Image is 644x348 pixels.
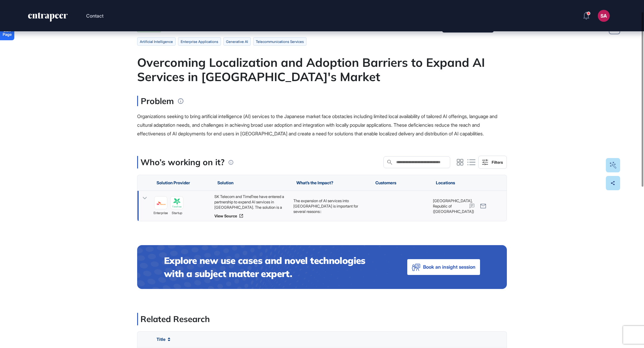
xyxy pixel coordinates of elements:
[170,197,183,210] a: image
[433,198,474,214] span: [GEOGRAPHIC_DATA], Republic of ([GEOGRAPHIC_DATA])
[214,194,287,210] div: SK Telecom and TimeTree have entered a partnership to expand AI services in [GEOGRAPHIC_DATA]. Th...
[217,180,233,185] span: Solution
[253,37,306,46] li: telecommunications services
[223,37,251,46] li: Generative AI
[137,55,507,84] div: Overcoming Localization and Adoption Barriers to Expand AI Services in [GEOGRAPHIC_DATA]'s Market
[154,199,167,206] img: image
[478,156,507,169] button: Filters
[492,160,503,165] div: Filters
[137,37,176,46] li: artificial intelligence
[407,259,480,275] button: Book an insight session
[154,211,168,216] span: enterprise
[137,96,174,106] h3: Problem
[293,198,366,214] p: The expansion of AI services into [GEOGRAPHIC_DATA] is important for several reasons::
[86,12,103,20] button: Contact
[157,337,165,342] span: Title
[423,263,476,271] span: Book an insight session
[436,180,455,185] span: Locations
[178,37,221,46] li: enterprise applications
[164,254,383,280] h4: Explore new use cases and novel technologies with a subject matter expert.
[375,180,396,185] span: Customers
[598,10,610,22] button: SA
[154,197,167,210] a: image
[137,113,497,137] span: Organizations seeking to bring artificial intelligence (AI) services to the Japanese market face ...
[171,197,183,209] img: image
[157,180,190,185] span: Solution Provider
[137,313,210,325] div: Related Research
[27,13,68,24] a: entrapeer-logo
[296,180,333,185] span: What’s the Impact?
[214,214,287,218] a: View Source
[172,211,182,216] span: startup
[140,156,225,168] p: Who’s working on it?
